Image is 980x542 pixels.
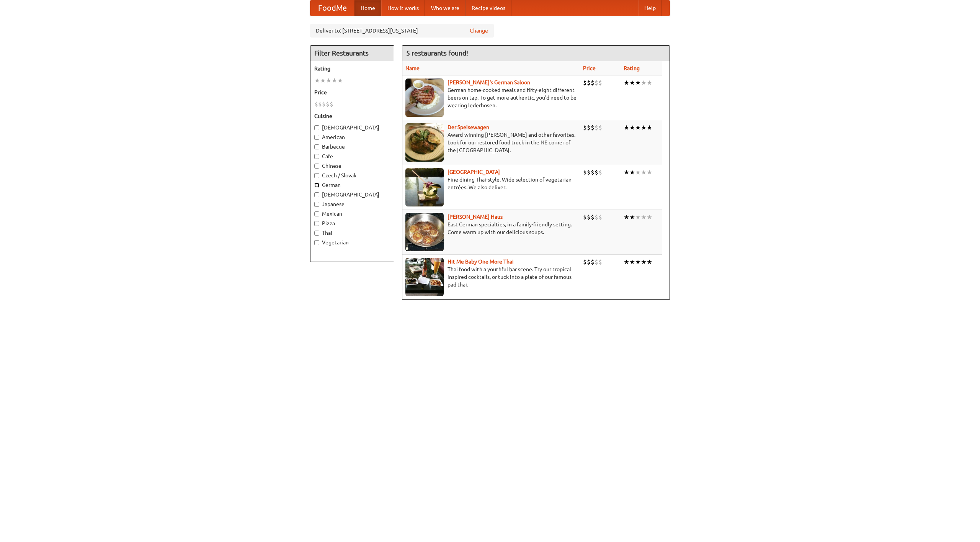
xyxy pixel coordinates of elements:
li: ★ [641,258,647,266]
p: Fine dining Thai-style. Wide selection of vegetarian entrées. We also deliver. [405,176,577,191]
li: ★ [641,123,647,132]
li: $ [591,213,595,221]
label: German [314,181,390,189]
li: $ [591,168,595,177]
li: $ [591,79,595,87]
label: Thai [314,229,390,237]
label: Pizza [314,219,390,227]
a: Hit Me Baby One More Thai [448,259,514,265]
li: $ [598,258,602,266]
label: [DEMOGRAPHIC_DATA] [314,124,390,131]
li: $ [587,79,591,87]
p: East German specialties, in a family-friendly setting. Come warm up with our delicious soups. [405,221,577,236]
li: $ [591,123,595,132]
label: Mexican [314,210,390,218]
input: Pizza [314,221,319,226]
input: American [314,135,319,140]
a: Help [638,0,662,16]
li: ★ [624,168,629,177]
li: ★ [629,168,635,177]
input: Cafe [314,154,319,159]
li: $ [595,168,598,177]
li: $ [330,100,333,108]
li: $ [595,79,598,87]
li: ★ [624,258,629,266]
label: [DEMOGRAPHIC_DATA] [314,191,390,198]
a: Change [470,27,488,34]
input: [DEMOGRAPHIC_DATA] [314,125,319,130]
a: [PERSON_NAME]'s German Saloon [448,79,530,85]
li: $ [587,168,591,177]
input: Thai [314,231,319,236]
li: ★ [635,258,641,266]
li: ★ [635,168,641,177]
li: ★ [629,79,635,87]
li: ★ [635,79,641,87]
p: Thai food with a youthful bar scene. Try our tropical inspired cocktails, or tuck into a plate of... [405,265,577,288]
a: Name [405,65,420,71]
input: Mexican [314,211,319,216]
li: $ [583,258,587,266]
li: $ [587,123,591,132]
li: ★ [647,79,652,87]
li: ★ [320,76,326,85]
a: Price [583,65,596,71]
label: Japanese [314,200,390,208]
li: $ [322,100,326,108]
li: ★ [629,213,635,221]
p: German home-cooked meals and fifty-eight different beers on tap. To get more authentic, you'd nee... [405,86,577,109]
a: Recipe videos [465,0,511,16]
input: Czech / Slovak [314,173,319,178]
label: Vegetarian [314,239,390,246]
label: Barbecue [314,143,390,151]
li: $ [598,213,602,221]
input: German [314,183,319,188]
li: $ [583,213,587,221]
p: Award-winning [PERSON_NAME] and other favorites. Look for our restored food truck in the NE corne... [405,131,577,154]
li: ★ [647,258,652,266]
li: $ [314,100,318,108]
div: Deliver to: [STREET_ADDRESS][US_STATE] [310,24,494,38]
h4: Filter Restaurants [310,46,394,61]
li: ★ [647,168,652,177]
input: Vegetarian [314,240,319,245]
li: $ [326,100,330,108]
li: ★ [624,123,629,132]
li: ★ [337,76,343,85]
li: ★ [314,76,320,85]
li: $ [598,123,602,132]
li: $ [595,213,598,221]
a: [GEOGRAPHIC_DATA] [448,169,500,175]
li: ★ [647,213,652,221]
li: $ [583,79,587,87]
label: Czech / Slovak [314,172,390,179]
li: ★ [641,79,647,87]
li: ★ [647,123,652,132]
img: babythai.jpg [405,258,444,296]
li: ★ [326,76,332,85]
li: $ [587,213,591,221]
a: Who we are [425,0,465,16]
li: $ [595,123,598,132]
input: Barbecue [314,144,319,149]
li: ★ [635,213,641,221]
label: American [314,133,390,141]
li: ★ [624,213,629,221]
a: FoodMe [310,0,354,16]
li: $ [583,123,587,132]
img: satay.jpg [405,168,444,206]
h5: Rating [314,65,390,72]
a: Der Speisewagen [448,124,489,130]
b: [PERSON_NAME] Haus [448,214,503,220]
label: Cafe [314,152,390,160]
li: $ [318,100,322,108]
li: $ [598,168,602,177]
li: ★ [635,123,641,132]
label: Chinese [314,162,390,170]
h5: Price [314,88,390,96]
input: [DEMOGRAPHIC_DATA] [314,192,319,197]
